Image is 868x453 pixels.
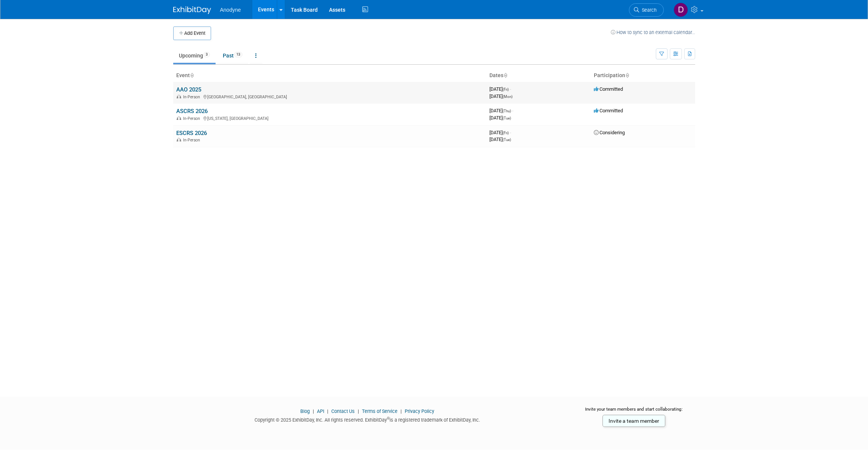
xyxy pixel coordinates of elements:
[625,72,629,78] a: Sort by Participation Type
[173,26,211,40] button: Add Event
[486,69,591,82] th: Dates
[503,116,511,120] span: (Tue)
[311,408,316,414] span: |
[183,138,202,143] span: In-Person
[639,7,657,13] span: Search
[183,116,202,121] span: In-Person
[573,406,695,417] div: Invite your team members and start collaborating:
[591,69,695,82] th: Participation
[177,95,181,98] img: In-Person Event
[176,115,483,121] div: [US_STATE], [GEOGRAPHIC_DATA]
[594,130,625,135] span: Considering
[489,130,511,135] span: [DATE]
[331,408,355,414] a: Contact Us
[177,116,181,120] img: In-Person Event
[489,108,513,113] span: [DATE]
[611,29,695,35] a: How to sync to an external calendar...
[512,108,513,113] span: -
[325,408,330,414] span: |
[602,415,665,427] a: Invite a team member
[220,7,241,13] span: Anodyne
[176,130,207,137] a: ESCRS 2026
[190,72,194,78] a: Sort by Event Name
[203,52,210,57] span: 3
[356,408,361,414] span: |
[503,131,509,135] span: (Fri)
[234,52,242,57] span: 13
[489,115,511,121] span: [DATE]
[173,415,562,424] div: Copyright © 2025 ExhibitDay, Inc. All rights reserved. ExhibitDay is a registered trademark of Ex...
[503,87,509,92] span: (Fri)
[503,95,512,99] span: (Mon)
[594,86,623,92] span: Committed
[183,95,202,99] span: In-Person
[489,86,511,92] span: [DATE]
[503,109,511,113] span: (Thu)
[510,130,511,135] span: -
[173,69,486,82] th: Event
[176,93,483,99] div: [GEOGRAPHIC_DATA], [GEOGRAPHIC_DATA]
[176,86,201,93] a: AAO 2025
[399,408,404,414] span: |
[176,108,208,115] a: ASCRS 2026
[674,3,688,17] img: Dawn Jozwiak
[362,408,398,414] a: Terms of Service
[594,108,623,113] span: Committed
[300,408,310,414] a: Blog
[503,72,507,78] a: Sort by Start Date
[173,6,211,14] img: ExhibitDay
[489,137,511,142] span: [DATE]
[629,3,664,17] a: Search
[510,86,511,92] span: -
[405,408,434,414] a: Privacy Policy
[489,93,512,99] span: [DATE]
[217,48,248,63] a: Past13
[387,416,390,420] sup: ®
[173,48,216,63] a: Upcoming3
[317,408,324,414] a: API
[503,138,511,142] span: (Tue)
[177,138,181,141] img: In-Person Event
